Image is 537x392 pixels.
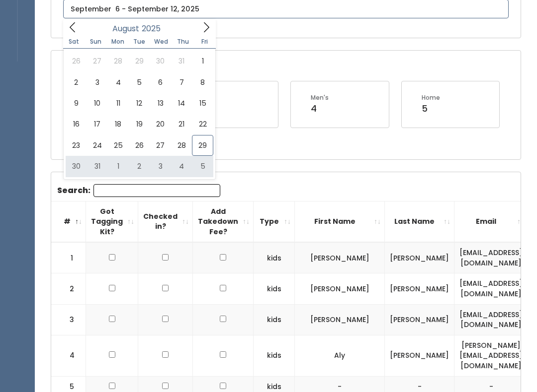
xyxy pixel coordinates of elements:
span: August 12, 2025 [129,93,150,114]
span: September 1, 2025 [108,156,129,177]
td: kids [254,273,295,304]
span: September 4, 2025 [171,156,192,177]
div: Men's [311,93,329,102]
th: Got Tagging Kit?: activate to sort column ascending [86,201,138,242]
td: kids [254,335,295,376]
span: August 15, 2025 [192,93,213,114]
span: August 27, 2025 [150,135,171,156]
span: August 22, 2025 [192,114,213,134]
td: kids [254,304,295,335]
span: August 19, 2025 [129,114,150,134]
span: Sun [85,39,107,45]
span: August 9, 2025 [66,93,87,114]
span: August 31, 2025 [87,156,107,177]
td: Aly [295,335,385,376]
span: August 14, 2025 [171,93,192,114]
span: August 4, 2025 [108,72,129,93]
span: July 30, 2025 [150,51,171,71]
td: 2 [51,273,86,304]
td: [PERSON_NAME] [385,273,454,304]
span: August 7, 2025 [171,72,192,93]
td: kids [254,242,295,273]
td: [EMAIL_ADDRESS][DOMAIN_NAME] [454,273,528,304]
span: August 13, 2025 [150,93,171,114]
input: Year [139,22,169,35]
span: August 29, 2025 [192,135,213,156]
span: August 5, 2025 [129,72,150,93]
div: 4 [311,102,329,115]
div: Home [422,93,440,102]
span: August 23, 2025 [66,135,87,156]
td: 3 [51,304,86,335]
span: August 2, 2025 [66,72,87,93]
span: July 28, 2025 [108,51,129,71]
th: Type: activate to sort column ascending [254,201,295,242]
span: August 11, 2025 [108,93,129,114]
span: August [112,25,139,33]
th: Last Name: activate to sort column ascending [385,201,454,242]
td: 4 [51,335,86,376]
span: August 10, 2025 [87,93,107,114]
span: August 6, 2025 [150,72,171,93]
td: [PERSON_NAME][EMAIL_ADDRESS][DOMAIN_NAME] [454,335,528,376]
span: August 28, 2025 [171,135,192,156]
td: [EMAIL_ADDRESS][DOMAIN_NAME] [454,242,528,273]
span: August 24, 2025 [87,135,107,156]
td: [PERSON_NAME] [385,335,454,376]
label: Search: [57,184,220,197]
td: [EMAIL_ADDRESS][DOMAIN_NAME] [454,304,528,335]
span: September 3, 2025 [150,156,171,177]
td: [PERSON_NAME] [295,304,385,335]
td: [PERSON_NAME] [295,242,385,273]
th: #: activate to sort column descending [51,201,86,242]
span: July 26, 2025 [66,51,87,71]
span: August 8, 2025 [192,72,213,93]
input: Search: [93,184,220,197]
span: September 5, 2025 [192,156,213,177]
span: July 27, 2025 [87,51,107,71]
td: [PERSON_NAME] [385,242,454,273]
span: August 21, 2025 [171,114,192,134]
span: August 16, 2025 [66,114,87,134]
span: August 30, 2025 [66,156,87,177]
span: July 31, 2025 [171,51,192,71]
th: First Name: activate to sort column ascending [295,201,385,242]
span: Sat [63,39,85,45]
td: [PERSON_NAME] [385,304,454,335]
td: [PERSON_NAME] [295,273,385,304]
span: July 29, 2025 [129,51,150,71]
div: 5 [422,102,440,115]
th: Checked in?: activate to sort column ascending [138,201,193,242]
span: August 20, 2025 [150,114,171,134]
span: August 1, 2025 [192,51,213,71]
span: Tue [128,39,150,45]
span: August 3, 2025 [87,72,107,93]
span: August 25, 2025 [108,135,129,156]
th: Email: activate to sort column ascending [454,201,528,242]
span: Thu [172,39,194,45]
span: Mon [107,39,129,45]
span: August 26, 2025 [129,135,150,156]
th: Add Takedown Fee?: activate to sort column ascending [193,201,254,242]
span: Wed [150,39,172,45]
span: September 2, 2025 [129,156,150,177]
span: August 17, 2025 [87,114,107,134]
span: August 18, 2025 [108,114,129,134]
td: 1 [51,242,86,273]
span: Fri [194,39,216,45]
